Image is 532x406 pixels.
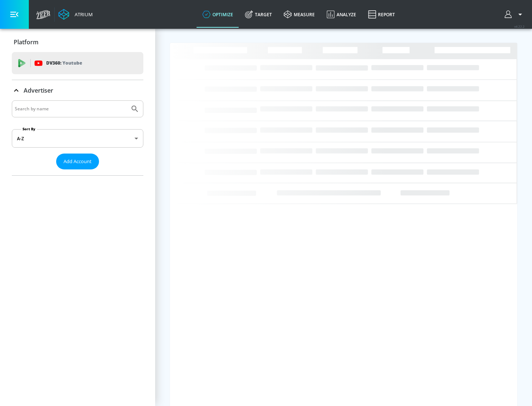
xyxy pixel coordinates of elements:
[12,169,143,175] nav: list of Advertiser
[12,129,143,148] div: A-Z
[12,32,143,52] div: Platform
[14,38,38,46] p: Platform
[64,157,92,166] span: Add Account
[24,86,53,94] p: Advertiser
[21,127,37,131] label: Sort By
[239,1,278,28] a: Target
[56,154,99,169] button: Add Account
[321,1,362,28] a: Analyze
[72,11,93,18] div: Atrium
[362,1,401,28] a: Report
[12,80,143,101] div: Advertiser
[46,59,82,67] p: DV360:
[15,104,127,114] input: Search by name
[278,1,321,28] a: measure
[514,24,525,28] span: v 4.22.2
[12,100,143,175] div: Advertiser
[58,9,93,20] a: Atrium
[12,52,143,74] div: DV360: Youtube
[62,59,82,67] p: Youtube
[197,1,239,28] a: optimize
